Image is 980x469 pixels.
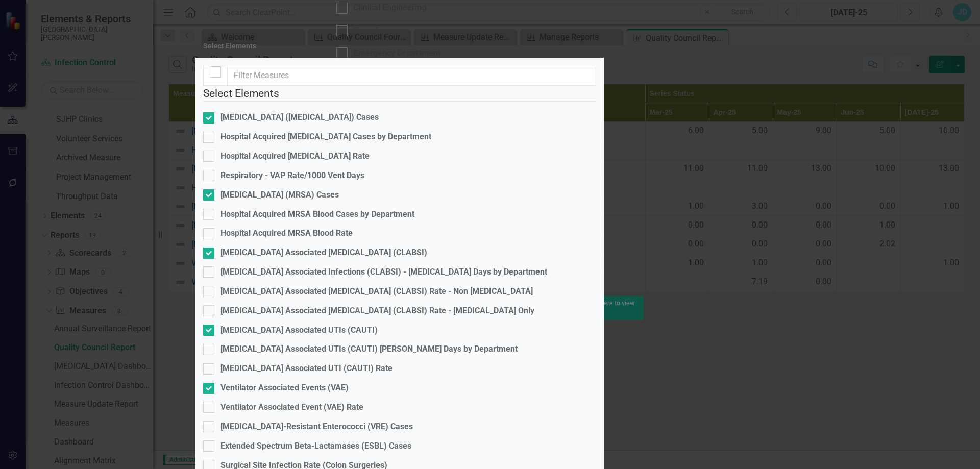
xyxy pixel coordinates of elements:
[220,209,414,220] div: Hospital Acquired MRSA Blood Cases by Department
[220,247,427,259] div: [MEDICAL_DATA] Associated [MEDICAL_DATA] (CLABSI)
[220,189,339,201] div: [MEDICAL_DATA] (MRSA) Cases
[220,131,431,143] div: Hospital Acquired [MEDICAL_DATA] Cases by Department
[220,421,413,433] div: [MEDICAL_DATA]-Resistant Enterococci (VRE) Cases
[220,151,370,162] div: Hospital Acquired [MEDICAL_DATA] Rate
[220,402,363,413] div: Ventilator Associated Event (VAE) Rate
[220,170,364,182] div: Respiratory - VAP Rate/1000 Vent Days
[203,42,256,50] div: Select Elements
[220,266,547,278] div: [MEDICAL_DATA] Associated Infections (CLABSI) - [MEDICAL_DATA] Days by Department
[220,286,533,298] div: [MEDICAL_DATA] Associated [MEDICAL_DATA] (CLABSI) Rate - Non [MEDICAL_DATA]
[220,382,349,394] div: Ventilator Associated Events (VAE)
[220,325,378,336] div: [MEDICAL_DATA] Associated UTIs (CAUTI)
[227,66,596,86] input: Filter Measures
[220,305,534,317] div: [MEDICAL_DATA] Associated [MEDICAL_DATA] (CLABSI) Rate - [MEDICAL_DATA] Only
[203,86,596,102] legend: Select Elements
[220,228,353,239] div: Hospital Acquired MRSA Blood Rate
[220,343,518,355] div: [MEDICAL_DATA] Associated UTIs (CAUTI) [PERSON_NAME] Days by Department
[220,440,411,452] div: Extended Spectrum Beta-Lactamases (ESBL) Cases
[220,112,379,124] div: [MEDICAL_DATA] ([MEDICAL_DATA]) Cases
[220,363,393,375] div: [MEDICAL_DATA] Associated UTI (CAUTI) Rate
